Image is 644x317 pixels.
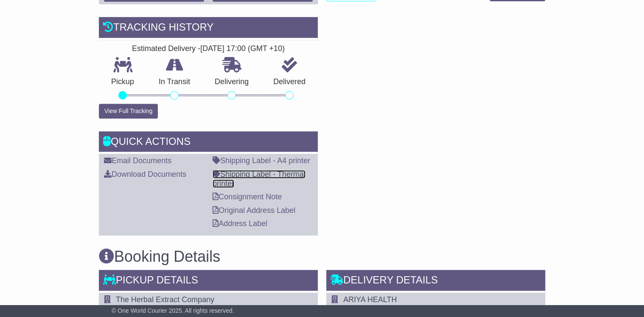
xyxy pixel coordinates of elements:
div: [DATE] 17:00 (GMT +10) [200,44,285,54]
p: Pickup [99,77,146,87]
h3: Booking Details [99,248,545,265]
a: Download Documents [104,170,186,178]
a: Shipping Label - Thermal printer [213,170,305,188]
button: View Full Tracking [99,104,158,119]
a: Address Label [213,219,267,228]
div: Quick Actions [99,131,318,154]
a: Shipping Label - A4 printer [213,156,310,165]
p: Delivering [202,77,261,87]
span: The Herbal Extract Company [116,295,214,304]
p: In Transit [146,77,202,87]
span: ARIYA HEALTH [343,295,397,304]
a: Email Documents [104,156,171,165]
div: Estimated Delivery - [99,44,318,54]
div: Delivery Details [326,270,545,293]
span: © One World Courier 2025. All rights reserved. [112,307,234,314]
div: Tracking history [99,17,318,40]
div: Pickup Details [99,270,318,293]
a: Original Address Label [213,206,295,215]
a: Consignment Note [213,192,282,201]
p: Delivered [261,77,318,87]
